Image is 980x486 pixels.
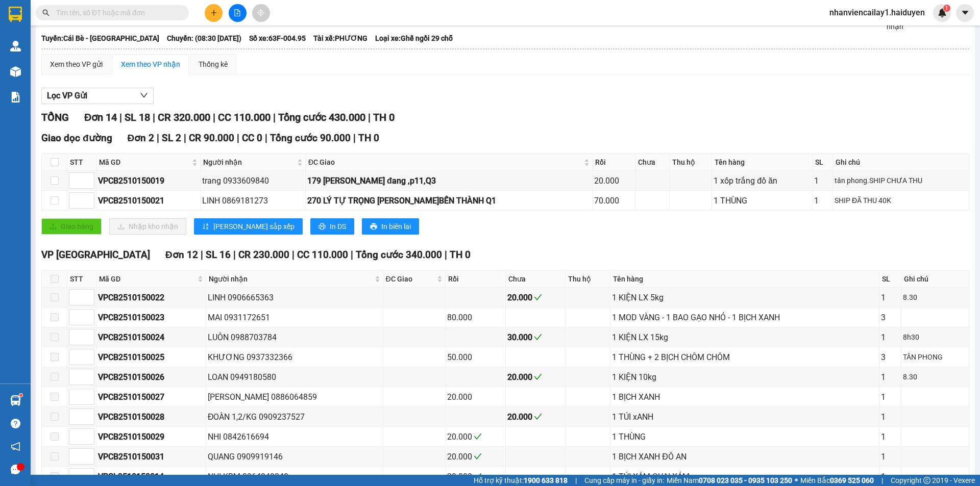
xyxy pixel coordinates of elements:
[213,111,215,123] span: |
[203,157,295,168] span: Người nhận
[830,476,874,484] strong: 0369 525 060
[903,292,967,303] div: 8.30
[162,132,181,144] span: SL 2
[386,273,435,285] span: ĐC Giao
[208,291,381,304] div: LINH 0906665363
[297,249,348,261] span: CC 110.000
[447,430,504,443] div: 20.000
[474,472,482,480] span: check
[903,351,967,363] div: TÂN PHONG
[833,154,969,171] th: Ghi chú
[209,273,373,285] span: Người nhận
[98,351,204,364] div: VPCB2510150025
[534,333,542,341] span: check
[87,10,112,20] span: Nhận:
[125,111,150,123] span: SL 18
[612,331,877,344] div: 1 KIỆN LX 15kg
[128,132,155,144] span: Đơn 2
[41,218,102,235] button: uploadGiao hàng
[353,132,356,144] span: |
[635,154,670,171] th: Chưa
[11,419,20,428] span: question-circle
[903,331,967,343] div: 8h30
[375,33,453,44] span: Loại xe: Ghế ngồi 29 chỗ
[237,132,239,144] span: |
[835,175,967,186] div: tân phong.SHIP CHƯA THU
[273,111,276,123] span: |
[474,452,482,461] span: check
[901,271,969,288] th: Ghi chú
[121,59,180,70] div: Xem theo VP nhận
[373,111,395,123] span: TH 0
[447,450,504,463] div: 20.000
[9,21,80,35] div: 0799663245
[670,154,713,171] th: Thu hộ
[202,194,304,207] div: LINH 0869181273
[98,331,204,344] div: VPCB2510150024
[368,111,371,123] span: |
[612,371,877,383] div: 1 KIỆN 10kg
[447,311,504,324] div: 80.000
[446,271,506,288] th: Rồi
[594,174,633,187] div: 20.000
[98,311,204,324] div: VPCB2510150023
[292,249,295,261] span: |
[11,465,20,474] span: message
[194,218,303,235] button: sort-ascending[PERSON_NAME] sắp xếp
[307,174,591,187] div: 179 [PERSON_NAME] đang ,p11,Q3
[208,311,381,324] div: MAI 0931172651
[41,111,69,123] span: TỔNG
[835,195,967,206] div: SHIP ĐÃ THU 40K
[712,154,813,171] th: Tên hàng
[881,331,899,344] div: 1
[229,4,247,22] button: file-add
[10,66,21,77] img: warehouse-icon
[140,91,148,99] span: down
[158,111,210,123] span: CR 320.000
[699,476,792,484] strong: 0708 023 035 - 0935 103 250
[98,430,204,443] div: VPCB2510150029
[938,8,947,17] img: icon-new-feature
[208,411,381,423] div: ĐOÀN 1,2/KG 0909237527
[534,373,542,381] span: check
[923,477,930,484] span: copyright
[87,33,191,45] div: LOAN
[447,351,504,364] div: 50.000
[238,249,289,261] span: CR 230.000
[208,450,381,463] div: QUANG 0909919146
[205,4,223,22] button: plus
[594,194,633,207] div: 70.000
[318,223,326,231] span: printer
[153,111,155,123] span: |
[9,41,23,52] span: DĐ:
[370,223,377,231] span: printer
[265,132,267,144] span: |
[943,5,950,12] sup: 1
[524,476,568,484] strong: 1900 633 818
[610,271,879,288] th: Tên hàng
[208,470,381,483] div: NHI KBM 0964040040
[87,45,191,60] div: 0938336961
[813,154,833,171] th: SL
[956,4,974,22] button: caret-down
[67,154,96,171] th: STT
[165,249,198,261] span: Đơn 12
[10,395,21,406] img: warehouse-icon
[96,327,206,347] td: VPCB2510150024
[252,4,270,22] button: aim
[800,475,874,486] span: Miền Bắc
[98,450,204,463] div: VPCB2510150031
[308,157,582,168] span: ĐC Giao
[96,447,206,467] td: VPCB2510150031
[881,470,899,483] div: 1
[199,59,228,70] div: Thống kê
[507,411,564,423] div: 20.000
[98,291,204,304] div: VPCB2510150022
[208,371,381,383] div: LOAN 0949180580
[202,174,304,187] div: trang 0933609840
[242,132,262,144] span: CC 0
[506,271,566,288] th: Chưa
[9,35,74,71] span: MAY VIỆT TÂN
[362,218,419,235] button: printerIn biên lai
[202,223,209,231] span: sort-ascending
